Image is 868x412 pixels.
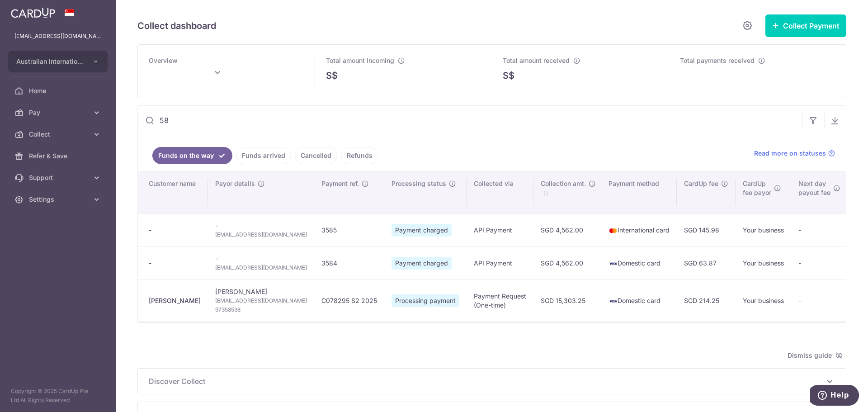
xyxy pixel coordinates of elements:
[14,32,101,41] p: [EMAIL_ADDRESS][DOMAIN_NAME]
[609,297,618,306] img: visa-sm-192604c4577d2d35970c8ed26b86981c2741ebd56154ab54ad91a526f0f24972.png
[392,294,459,307] span: Processing payment
[326,57,394,64] span: Total amount incoming
[736,213,791,246] td: Your business
[29,173,89,182] span: Support
[609,259,618,268] img: visa-sm-192604c4577d2d35970c8ed26b86981c2741ebd56154ab54ad91a526f0f24972.png
[743,179,771,197] span: CardUp fee payor
[138,106,802,135] input: Search
[208,279,314,322] td: [PERSON_NAME]
[8,51,108,72] button: Australian International School Pte Ltd
[149,296,201,305] div: [PERSON_NAME]
[601,246,677,279] td: Domestic card
[736,172,791,213] th: CardUpfee payor
[467,279,533,322] td: Payment Request (One-time)
[208,213,314,246] td: -
[736,246,791,279] td: Your business
[384,172,467,213] th: Processing status
[677,246,736,279] td: SGD 63.87
[16,57,83,66] span: Australian International School Pte Ltd
[791,246,848,279] td: -
[152,147,232,164] a: Funds on the way
[29,152,89,161] span: Refer & Save
[533,213,601,246] td: SGD 4,562.00
[149,376,824,387] span: Discover Collect
[467,172,533,213] th: Collected via
[609,226,618,235] img: mastercard-sm-87a3fd1e0bddd137fecb07648320f44c262e2538e7db6024463105ddbc961eb2.png
[791,172,848,213] th: Next daypayout fee
[810,385,859,407] iframe: Opens a widget where you can find more information
[677,172,736,213] th: CardUp fee
[149,259,201,268] div: -
[533,279,601,322] td: SGD 15,303.25
[788,350,843,361] span: Dismiss guide
[29,130,89,139] span: Collect
[467,213,533,246] td: API Payment
[467,246,533,279] td: API Payment
[215,263,307,272] span: [EMAIL_ADDRESS][DOMAIN_NAME]
[295,147,337,164] a: Cancelled
[677,279,736,322] td: SGD 214.25
[208,172,314,213] th: Payor details
[149,57,178,64] span: Overview
[341,147,378,164] a: Refunds
[29,86,89,95] span: Home
[791,213,848,246] td: -
[736,279,791,322] td: Your business
[314,246,384,279] td: 3584
[149,226,201,235] div: -
[533,246,601,279] td: SGD 4,562.00
[798,179,830,197] span: Next day payout fee
[684,179,718,188] span: CardUp fee
[321,179,359,188] span: Payment ref.
[314,213,384,246] td: 3585
[215,230,307,239] span: [EMAIL_ADDRESS][DOMAIN_NAME]
[601,279,677,322] td: Domestic card
[754,149,835,158] a: Read more on statuses
[680,57,755,64] span: Total payments received
[677,213,736,246] td: SGD 145.98
[20,6,39,14] span: Help
[138,172,208,213] th: Customer name
[392,257,452,270] span: Payment charged
[791,279,848,322] td: -
[392,224,452,237] span: Payment charged
[503,57,570,64] span: Total amount received
[326,69,338,82] span: S$
[29,195,89,204] span: Settings
[601,213,677,246] td: International card
[314,279,384,322] td: C078295 S2 2025
[765,14,846,37] button: Collect Payment
[314,172,384,213] th: Payment ref.
[754,149,826,158] span: Read more on statuses
[601,172,677,213] th: Payment method
[29,108,89,117] span: Pay
[149,376,835,387] p: Discover Collect
[503,69,514,82] span: S$
[215,179,255,188] span: Payor details
[11,7,55,18] img: CardUp
[533,172,601,213] th: Collection amt. : activate to sort column ascending
[208,246,314,279] td: -
[215,305,307,314] span: 97358538
[215,296,307,305] span: [EMAIL_ADDRESS][DOMAIN_NAME]
[392,179,446,188] span: Processing status
[541,179,586,188] span: Collection amt.
[137,19,216,33] h5: Collect dashboard
[236,147,291,164] a: Funds arrived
